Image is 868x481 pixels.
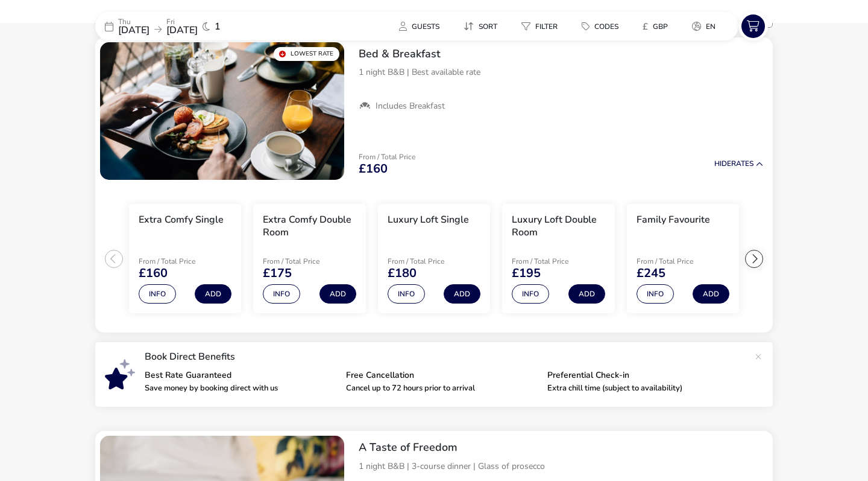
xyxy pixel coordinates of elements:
swiper-slide: 5 / 6 [621,199,745,319]
button: en [682,18,725,35]
span: Guests [412,22,439,31]
p: Thu [118,18,149,25]
span: £160 [139,267,168,279]
naf-pibe-menu-bar-item: £GBP [633,18,682,35]
naf-pibe-menu-bar-item: Guests [389,18,454,35]
button: Add [693,284,729,304]
button: Info [637,284,674,304]
p: 1 night B&B | Best available rate [359,66,763,78]
button: Sort [454,18,507,35]
button: Info [388,284,425,304]
span: [DATE] [118,24,149,37]
h3: Luxury Loft Double Room [512,214,605,239]
p: 1 night B&B | 3-course dinner | Glass of prosecco [359,460,763,473]
p: From / Total Price [263,258,348,265]
naf-pibe-menu-bar-item: Sort [454,18,512,35]
p: Save money by booking direct with us [145,384,336,392]
p: From / Total Price [512,258,597,265]
div: Bed & Breakfast1 night B&B | Best available rateIncludes Breakfast [349,37,773,122]
button: Filter [512,18,567,35]
h3: Luxury Loft Single [388,214,469,226]
p: Free Cancellation [346,371,538,380]
span: Filter [535,22,558,31]
naf-pibe-menu-bar-item: Filter [512,18,572,35]
p: Extra chill time (subject to availability) [547,384,739,392]
span: GBP [653,22,668,31]
span: Hide [714,159,731,168]
swiper-slide: 2 / 6 [247,199,371,319]
p: Book Direct Benefits [145,352,749,362]
button: Info [512,284,549,304]
button: HideRates [714,160,763,168]
button: Info [263,284,300,304]
span: Includes Breakfast [376,101,445,112]
button: Guests [389,18,449,35]
span: [DATE] [166,24,198,37]
span: £160 [359,163,388,175]
p: From / Total Price [359,153,415,161]
span: Sort [479,22,497,31]
span: en [706,22,715,31]
h2: Bed & Breakfast [359,47,763,61]
span: £195 [512,267,541,279]
h3: Extra Comfy Single [139,214,224,226]
h2: A Taste of Freedom [359,441,763,454]
swiper-slide: 4 / 6 [496,199,620,319]
swiper-slide: 3 / 6 [372,199,496,319]
button: Add [568,284,605,304]
swiper-slide: 1 / 1 [100,42,344,180]
button: Codes [572,18,628,35]
button: Info [139,284,176,304]
span: £180 [388,267,417,279]
button: £GBP [633,18,678,35]
naf-pibe-menu-bar-item: Codes [572,18,633,35]
button: Add [319,284,356,304]
h3: Family Favourite [637,214,710,226]
button: Add [444,284,480,304]
p: Best Rate Guaranteed [145,371,336,380]
naf-pibe-menu-bar-item: en [682,18,730,35]
div: Lowest Rate [274,47,339,61]
button: Add [195,284,231,304]
span: 1 [215,22,221,31]
i: £ [643,21,648,33]
p: From / Total Price [637,258,722,265]
span: £245 [637,267,665,279]
h3: Extra Comfy Double Room [263,214,356,239]
p: Cancel up to 72 hours prior to arrival [346,384,538,392]
div: Thu[DATE]Fri[DATE]1 [95,12,276,40]
p: Fri [166,18,198,25]
p: From / Total Price [139,258,224,265]
p: Preferential Check-in [547,371,739,380]
span: Codes [594,22,618,31]
p: From / Total Price [388,258,473,265]
span: £175 [263,267,292,279]
swiper-slide: 1 / 6 [123,199,247,319]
